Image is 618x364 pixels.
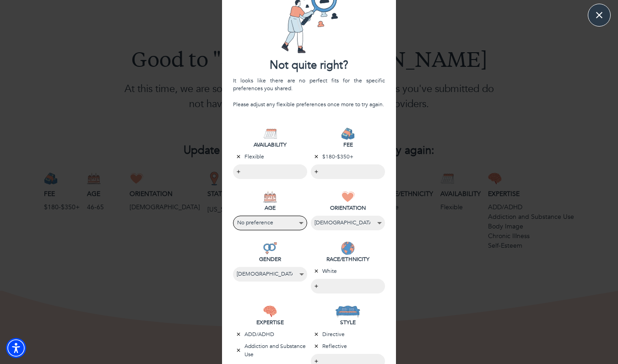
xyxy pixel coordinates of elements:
p: GENDER [233,255,307,263]
p: FEE [311,141,385,149]
div: Accessibility Menu [6,338,26,358]
img: FEE [341,127,355,141]
p: Directive [311,330,385,338]
div: Not quite right? [222,58,396,73]
p: ORIENTATION [311,204,385,212]
p: Addiction and Substance Use [233,342,307,359]
div: It looks like there are no perfect fits for the specific preferences you shared. Please adjust an... [233,77,385,109]
img: EXPERTISE [263,304,277,318]
img: GENDER [263,241,277,255]
p: ADD/ADHD [233,330,307,338]
img: STYLE [335,304,360,318]
img: AGE [263,190,277,204]
p: $180-$350+ [311,152,385,161]
img: AVAILABILITY [263,127,277,141]
p: RACE/ETHNICITY [311,255,385,263]
img: ORIENTATION [341,190,355,204]
p: White [311,267,385,275]
p: EXPERTISE [233,318,307,326]
p: AVAILABILITY [233,141,307,149]
p: Reflective [311,342,385,350]
img: RACE/ETHNICITY [341,241,355,255]
p: Flexible [233,152,307,161]
p: AGE [233,204,307,212]
p: STYLE [311,318,385,326]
